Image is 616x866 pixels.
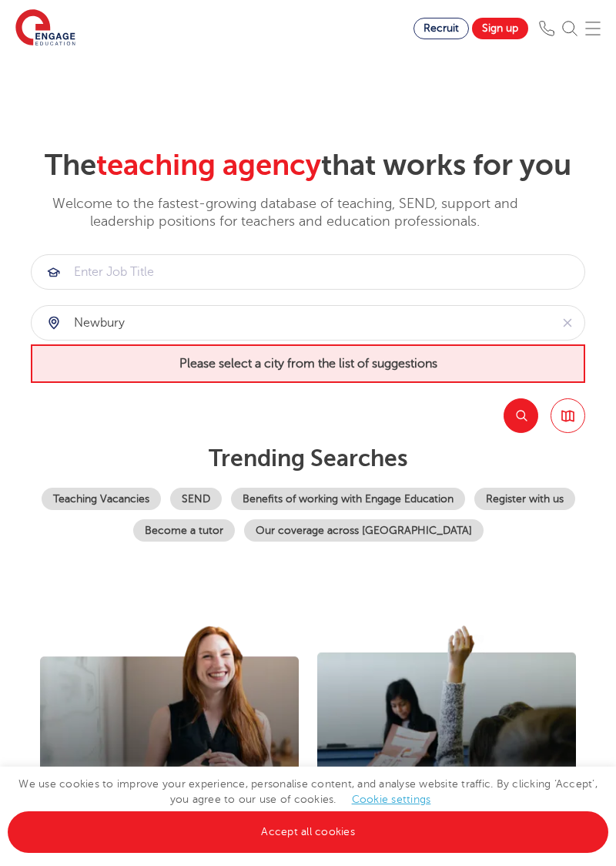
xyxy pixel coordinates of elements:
span: Recruit [423,22,459,34]
img: Search [562,21,577,36]
div: Submit [31,254,585,290]
img: I'm a teacher looking for work [40,626,299,859]
a: Teaching Vacancies [42,488,161,510]
a: Recruit [413,18,469,39]
input: Submit [32,255,584,289]
button: Clear [550,306,584,340]
a: Sign up [472,18,528,39]
a: Accept all cookies [8,811,608,853]
input: Submit [32,306,550,340]
span: We use cookies to improve your experience, personalise content, and analyse website traffic. By c... [8,778,608,837]
span: Please select a city from the list of suggestions [31,344,585,383]
p: Welcome to the fastest-growing database of teaching, SEND, support and leadership positions for t... [31,195,539,231]
a: Become a tutor [133,519,235,542]
a: Benefits of working with Engage Education [231,488,465,510]
a: Register with us [474,488,575,510]
button: Search [504,398,538,433]
a: Cookie settings [352,794,431,805]
div: Submit [31,305,585,341]
a: Our coverage across [GEOGRAPHIC_DATA] [244,519,484,542]
span: teaching agency [96,149,321,182]
img: Engage Education [15,9,75,48]
img: Mobile Menu [585,21,601,36]
h2: The that works for you [31,148,585,183]
img: Phone [539,21,554,36]
a: SEND [170,488,222,510]
img: I'm a school looking for teachers [317,626,576,855]
p: Trending searches [31,445,585,472]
